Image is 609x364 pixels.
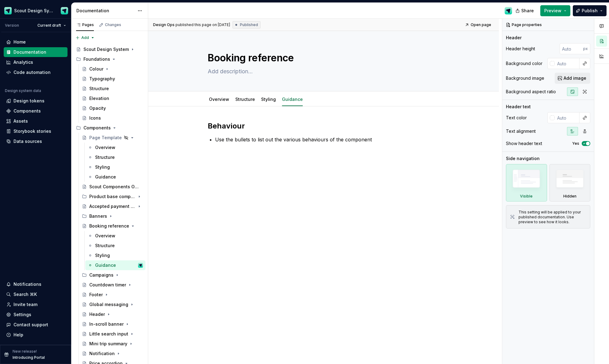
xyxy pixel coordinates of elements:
div: Styling [95,164,110,170]
div: Hidden [549,164,591,201]
a: Styling [85,251,145,260]
a: Guidance [282,97,303,102]
div: Opacity [89,105,106,111]
div: Colour [89,66,103,72]
div: Styling [95,252,110,259]
div: In-scroll banner [89,321,124,327]
a: Assets [4,116,67,126]
button: Add image [555,73,590,84]
button: Notifications [4,279,67,289]
a: Analytics [4,57,67,67]
button: Search ⌘K [4,289,67,299]
button: Scout Design SystemDesign Ops [1,4,70,17]
div: Little search input [89,331,128,337]
p: Introducing Portal [13,355,45,360]
a: Storybook stories [4,126,67,136]
div: Foundations [74,54,145,64]
textarea: Booking reference [206,51,438,65]
input: Auto [560,43,583,54]
a: Mini trip summary [79,339,145,349]
a: Components [4,106,67,116]
a: Data sources [4,136,67,146]
a: Overview [85,143,145,152]
a: Booking reference [79,221,145,231]
div: Text alignment [506,128,536,134]
div: Product base components [79,192,145,201]
div: Home [13,39,26,45]
div: Assets [13,118,28,124]
div: Help [13,332,23,338]
div: Banners [79,211,145,221]
span: Add [81,35,89,40]
div: Scout Design System [83,46,129,52]
div: Components [83,125,111,131]
div: Documentation [76,8,134,14]
button: Preview [540,5,570,16]
div: Notifications [13,281,41,287]
a: Global messaging [79,300,145,309]
a: Header [79,309,145,319]
div: Scout Design System [14,8,53,14]
p: Use the bullets to list out the various behaviours of the component [215,136,440,143]
a: Settings [4,310,67,320]
button: Add [74,33,97,42]
img: Design Ops [505,7,512,14]
div: Pages [76,22,94,27]
div: Background color [506,60,542,67]
div: Guidance [95,262,116,268]
a: Page Template [79,133,145,143]
span: Add image [564,75,586,81]
div: Mini trip summary [89,341,127,347]
a: Home [4,37,67,47]
span: Open page [471,22,491,27]
a: Notification [79,349,145,358]
div: Campaigns [79,270,145,280]
label: Yes [572,141,579,146]
a: Countdown timer [79,280,145,290]
div: Visible [520,194,533,199]
div: Header [89,311,105,317]
a: Accepted payment types [79,201,145,211]
div: Typography [89,76,115,82]
a: Structure [85,241,145,251]
a: Design tokens [4,96,67,106]
div: Banners [89,213,107,219]
div: Overview [95,144,115,151]
img: Design Ops [61,7,68,14]
input: Auto [555,112,580,123]
div: Overview [206,93,232,105]
div: Documentation [13,49,46,55]
span: Published [240,22,258,27]
a: Structure [79,84,145,94]
a: Opacity [79,103,145,113]
img: e611c74b-76fc-4ef0-bafa-dc494cd4cb8a.png [4,7,12,14]
div: Header text [506,104,531,110]
div: Structure [95,154,115,160]
div: published this page on [DATE] [175,22,230,27]
a: Code automation [4,67,67,77]
button: Help [4,330,67,340]
a: Scout Design System [74,44,145,54]
div: Hidden [563,194,576,199]
div: Product base components [89,193,136,200]
img: Design Ops [138,263,143,268]
a: Open page [463,21,494,29]
span: Current draft [37,23,61,28]
div: Visible [506,164,547,201]
a: Little search input [79,329,145,339]
div: Campaigns [89,272,114,278]
div: Background image [506,75,544,81]
span: Publish [582,8,598,14]
a: Icons [79,113,145,123]
a: Overview [209,97,229,102]
div: Changes [105,22,121,27]
div: Scout Components Overview [89,184,140,190]
a: Scout Components Overview [79,182,145,192]
div: Icons [89,115,101,121]
button: Publish [573,5,607,16]
div: Structure [89,86,109,92]
div: Foundations [83,56,110,62]
a: Structure [235,97,255,102]
button: Share [512,5,538,16]
div: Notification [89,351,115,357]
